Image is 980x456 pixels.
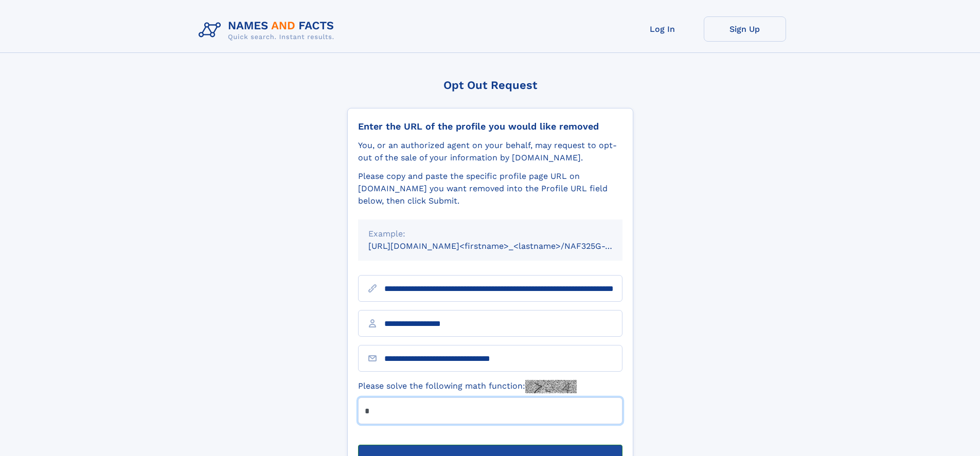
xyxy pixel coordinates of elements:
[347,79,633,92] div: Opt Out Request
[358,380,577,393] label: Please solve the following math function:
[358,139,622,164] div: You, or an authorized agent on your behalf, may request to opt-out of the sale of your informatio...
[368,241,642,251] small: [URL][DOMAIN_NAME]<firstname>_<lastname>/NAF325G-xxxxxxxx
[358,170,622,207] div: Please copy and paste the specific profile page URL on [DOMAIN_NAME] you want removed into the Pr...
[194,16,343,44] img: Logo Names and Facts
[704,16,786,42] a: Sign Up
[358,121,622,132] div: Enter the URL of the profile you would like removed
[621,16,704,42] a: Log In
[368,228,612,240] div: Example:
